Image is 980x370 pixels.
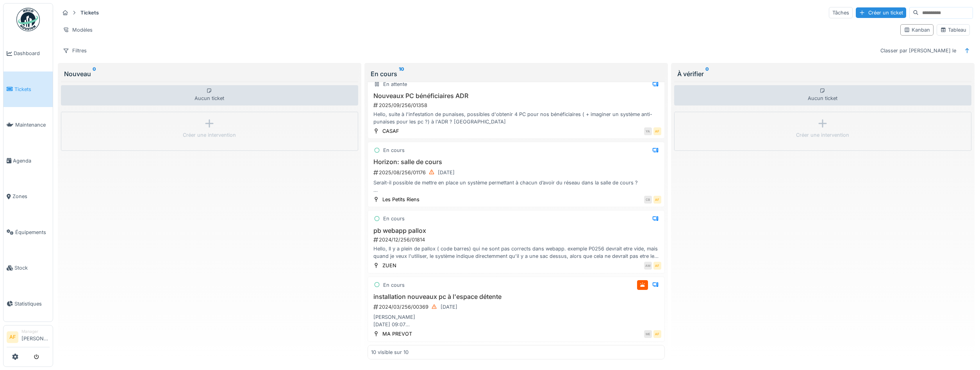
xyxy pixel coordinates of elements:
[371,92,661,100] h3: Nouveaux PC bénéficiaires ADR
[877,45,960,56] div: Classer par [PERSON_NAME] le
[940,26,966,34] div: Tableau
[59,45,90,56] div: Filtres
[383,215,405,222] div: En cours
[399,69,404,79] sup: 10
[4,143,53,179] a: Agenda
[4,179,53,214] a: Zones
[677,69,968,79] div: À vérifier
[644,262,652,270] div: AM
[373,102,661,109] div: 2025/09/256/01358
[438,169,455,176] div: [DATE]
[371,227,661,234] h3: pb webapp pallox
[59,24,96,36] div: Modèles
[21,329,50,345] li: [PERSON_NAME]
[653,196,661,204] div: AF
[904,26,930,34] div: Kanban
[14,50,50,57] span: Dashboard
[653,262,661,270] div: AF
[4,214,53,250] a: Équipements
[15,229,50,236] span: Équipements
[705,69,709,79] sup: 0
[796,131,849,139] div: Créer une intervention
[373,236,661,243] div: 2024/12/256/01814
[371,293,661,300] h3: installation nouveaux pc à l'espace détente
[382,196,419,203] div: Les Petits Riens
[371,69,662,79] div: En cours
[4,71,53,107] a: Tickets
[13,157,50,164] span: Agenda
[7,331,18,343] li: AF
[383,80,407,88] div: En attente
[653,330,661,338] div: AF
[371,179,661,194] div: Serait-il possible de mettre en place un système permettant à chacun d’avoir du réseau dans la sa...
[371,349,409,356] div: 10 visible sur 10
[4,107,53,143] a: Maintenance
[16,8,40,31] img: Badge_color-CXgf-gQk.svg
[371,313,661,328] div: [PERSON_NAME] [DATE] 09:07 Bonjour, merci de retirer ce matériel non fourni par le département in...
[14,264,50,272] span: Stock
[14,86,50,93] span: Tickets
[383,147,405,154] div: En cours
[382,127,399,135] div: CASAF
[674,85,971,105] div: Aucun ticket
[653,127,661,135] div: AF
[21,329,50,334] div: Manager
[441,303,457,311] div: [DATE]
[61,85,358,105] div: Aucun ticket
[644,330,652,338] div: ME
[64,69,355,79] div: Nouveau
[371,111,661,125] div: Hello, suite à l'infestation de punaises, possibles d'obtenir 4 PC pour nos bénéficiaires ( + ima...
[371,158,661,166] h3: Horizon: salle de cours
[183,131,236,139] div: Créer une intervention
[7,329,50,347] a: AF Manager[PERSON_NAME]
[373,168,661,177] div: 2025/08/256/01176
[4,36,53,71] a: Dashboard
[12,193,50,200] span: Zones
[373,302,661,312] div: 2024/03/256/00369
[644,196,652,204] div: CB
[77,9,102,16] strong: Tickets
[382,262,396,269] div: ZUEN
[829,7,853,18] div: Tâches
[15,121,50,129] span: Maintenance
[93,69,96,79] sup: 0
[4,250,53,286] a: Stock
[382,330,412,338] div: MA PREVOT
[371,245,661,260] div: Hello, Il y a plein de pallox ( code barres) qui ne sont pas corrects dans webapp. exemple P0256 ...
[14,300,50,307] span: Statistiques
[856,7,906,18] div: Créer un ticket
[644,127,652,135] div: YA
[383,281,405,289] div: En cours
[4,286,53,322] a: Statistiques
